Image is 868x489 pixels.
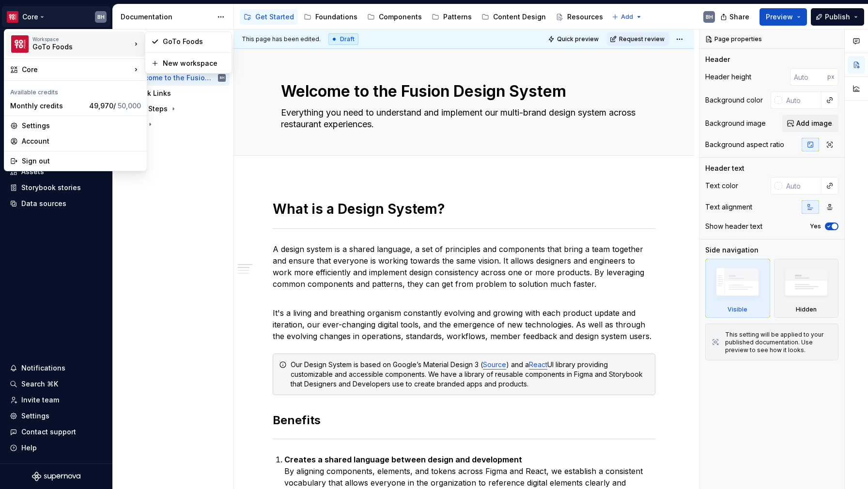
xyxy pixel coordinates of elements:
div: Account [22,136,141,146]
div: Available credits [6,83,145,98]
div: Sign out [22,156,141,166]
div: Monthly credits [10,101,85,111]
div: New workspace [163,59,226,68]
span: 49,970 / [89,102,141,110]
span: 50,000 [118,102,141,110]
div: Workspace [32,36,131,42]
img: f4f33d50-0937-4074-a32a-c7cda971eed1.png [11,35,29,53]
div: GoTo Foods [32,42,115,52]
div: GoTo Foods [163,37,226,46]
div: Core [22,65,131,74]
div: Settings [22,121,141,131]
